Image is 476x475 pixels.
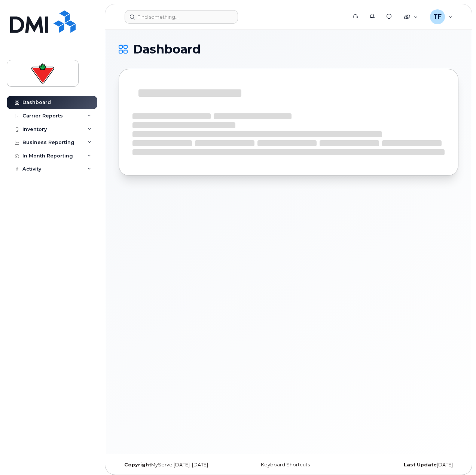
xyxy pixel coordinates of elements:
[124,462,151,468] strong: Copyright
[119,462,232,468] div: MyServe [DATE]–[DATE]
[261,462,310,468] a: Keyboard Shortcuts
[404,462,437,468] strong: Last Update
[133,44,201,55] span: Dashboard
[345,462,458,468] div: [DATE]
